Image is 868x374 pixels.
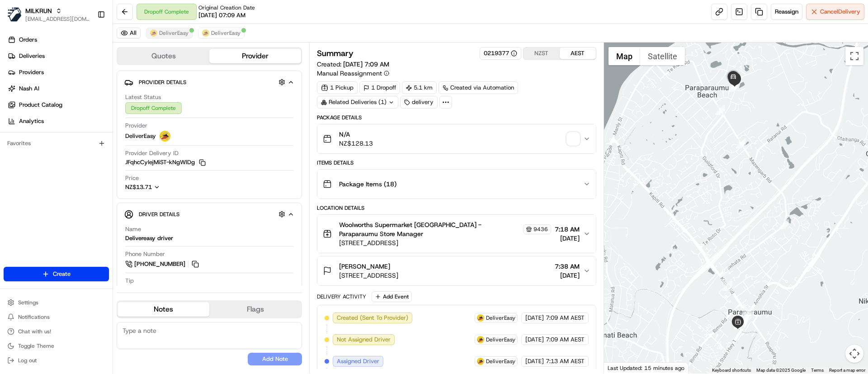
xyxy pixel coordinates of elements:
[198,28,245,38] button: DeliverEasy
[4,296,109,309] button: Settings
[53,270,71,278] span: Create
[811,368,824,373] a: Terms
[198,11,245,19] span: [DATE] 07:09 AM
[125,93,161,101] span: Latest Status
[150,29,157,37] img: delivereasy_logo.png
[317,69,389,78] button: Manual Reassignment
[317,49,354,57] h3: Summary
[25,15,90,23] button: [EMAIL_ADDRESS][DOMAIN_NAME]
[775,8,798,16] span: Reassign
[343,60,389,68] span: [DATE] 7:09 AM
[198,4,255,11] span: Original Creation Date
[317,159,596,166] div: Items Details
[317,170,595,199] button: Package Items (18)
[339,130,373,139] span: N/A
[477,314,484,322] img: delivereasy_logo.png
[211,29,241,37] span: DeliverEasy
[555,234,580,243] span: [DATE]
[806,4,864,20] button: CancelDelivery
[546,314,585,322] span: 7:09 AM AEST
[317,69,382,78] span: Manual Reassignment
[125,259,200,269] a: [PHONE_NUMBER]
[317,215,595,253] button: Woolworths Supermarket [GEOGRAPHIC_DATA] - Paraparaumu Store Manager9436[STREET_ADDRESS]7:18 AM[D...
[533,226,548,233] span: 9436
[845,47,863,65] button: Toggle fullscreen view
[4,354,109,367] button: Log out
[339,139,373,148] span: NZ$128.13
[606,362,636,374] img: Google
[125,277,134,285] span: Tip
[209,49,301,63] button: Provider
[4,49,113,63] a: Deliveries
[124,75,294,90] button: Provider Details
[159,29,189,37] span: DeliverEasy
[439,81,518,94] a: Created via Automation
[339,180,396,189] span: Package Items ( 18 )
[337,314,408,322] span: Created (Sent To Provider)
[124,207,294,222] button: Driver Details
[525,336,544,344] span: [DATE]
[756,368,806,373] span: Map data ©2025 Google
[477,358,484,365] img: delivereasy_logo.png
[484,49,517,57] button: 0219377
[715,105,725,115] div: 1
[555,225,580,234] span: 7:18 AM
[4,340,109,352] button: Toggle Theme
[18,342,54,350] span: Toggle Theme
[820,8,860,16] span: Cancel Delivery
[719,266,729,276] div: 9
[19,117,44,125] span: Analytics
[118,49,209,63] button: Quotes
[317,124,595,153] button: N/ANZ$128.13
[486,336,515,343] span: DeliverEasy
[604,362,689,374] div: Last Updated: 15 minutes ago
[146,28,193,38] button: DeliverEasy
[202,29,209,37] img: delivereasy_logo.png
[125,158,206,166] button: JFqhcCyIejMiST-kNgWlDg
[18,299,38,306] span: Settings
[25,6,52,15] button: MILKRUN
[125,250,165,258] span: Phone Number
[19,85,39,93] span: Nash AI
[4,311,109,323] button: Notifications
[771,4,802,20] button: Reassign
[744,308,754,317] div: 7
[372,291,412,302] button: Add Event
[317,293,366,300] div: Delivery Activity
[125,183,152,191] span: NZ$13.71
[4,4,94,25] button: MILKRUNMILKRUN[EMAIL_ADDRESS][DOMAIN_NAME]
[525,314,544,322] span: [DATE]
[546,336,585,344] span: 7:09 AM AEST
[402,81,437,94] div: 5.1 km
[339,262,390,271] span: [PERSON_NAME]
[317,60,389,69] span: Created:
[742,312,752,322] div: 3
[125,225,141,233] span: Name
[359,81,400,94] div: 1 Dropoff
[125,183,205,191] button: NZ$13.71
[139,211,179,218] span: Driver Details
[4,98,113,112] a: Product Catalog
[118,302,209,317] button: Notes
[7,7,22,22] img: MILKRUN
[339,238,551,247] span: [STREET_ADDRESS]
[486,314,515,322] span: DeliverEasy
[317,256,595,285] button: [PERSON_NAME][STREET_ADDRESS]7:38 AM[DATE]
[337,357,379,365] span: Assigned Driver
[4,267,109,281] button: Create
[640,47,685,65] button: Show satellite imagery
[317,96,398,109] div: Related Deliveries (1)
[339,271,398,280] span: [STREET_ADDRESS]
[486,358,515,365] span: DeliverEasy
[722,281,732,291] div: 8
[546,357,585,365] span: 7:13 AM AEST
[4,81,113,96] a: Nash AI
[4,136,109,151] div: Favorites
[19,36,37,44] span: Orders
[125,234,173,242] div: Delivereasy driver
[209,302,301,317] button: Flags
[728,82,738,92] div: 11
[125,132,156,140] span: DeliverEasy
